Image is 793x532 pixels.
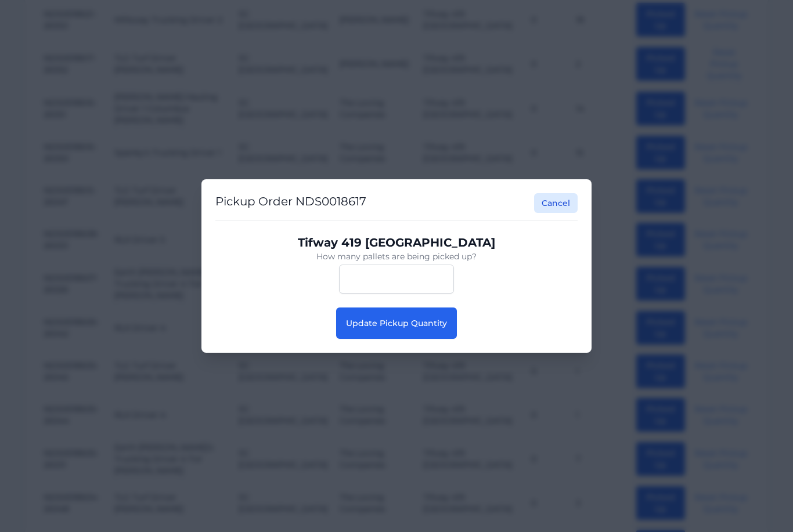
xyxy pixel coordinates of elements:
[346,318,447,328] span: Update Pickup Quantity
[534,193,578,213] button: Cancel
[225,251,568,262] p: How many pallets are being picked up?
[336,307,457,339] button: Update Pickup Quantity
[215,193,366,213] h2: Pickup Order NDS0018617
[225,234,568,251] p: Tifway 419 [GEOGRAPHIC_DATA]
